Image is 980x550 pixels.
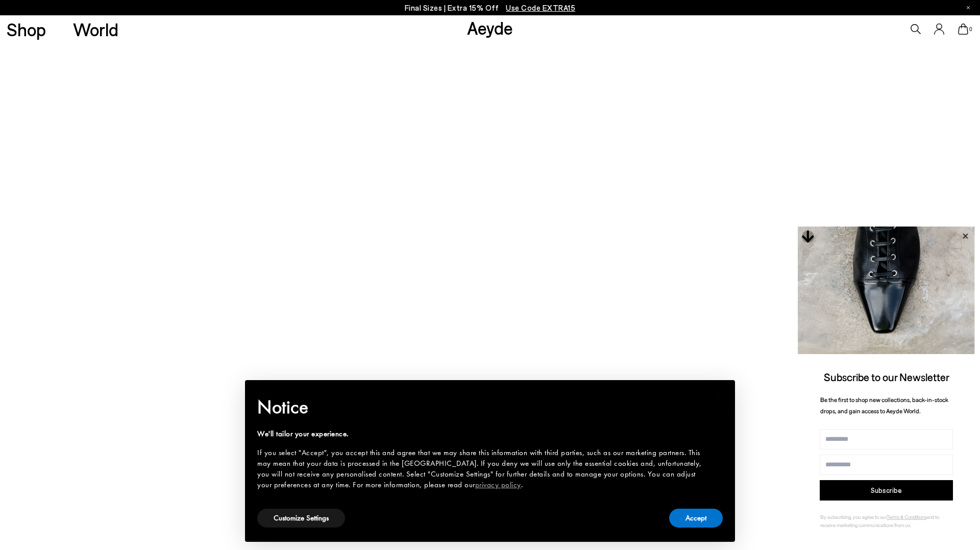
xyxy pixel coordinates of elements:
span: Subscribe to our Newsletter [824,370,949,383]
button: Close this notice [706,383,731,408]
a: Shop [7,20,46,38]
a: Aeyde [467,17,513,38]
span: Navigate to /collections/ss25-final-sizes [506,3,575,12]
h2: Notice [257,394,706,420]
div: We'll tailor your experience. [257,429,706,439]
a: 0 [958,23,968,35]
a: World [73,20,118,38]
a: privacy policy [475,480,521,490]
p: Final Sizes | Extra 15% Off [405,2,576,14]
div: If you select "Accept", you accept this and agree that we may share this information with third p... [257,447,706,490]
button: Customize Settings [257,509,345,528]
button: Subscribe [820,480,953,501]
a: Terms & Conditions [887,514,926,520]
span: Be the first to shop new collections, back-in-stock drops, and gain access to Aeyde World. [820,396,948,415]
img: ca3f721fb6ff708a270709c41d776025.jpg [798,227,975,354]
button: Accept [669,509,723,528]
span: × [716,387,722,403]
span: 0 [968,27,973,32]
span: By subscribing, you agree to our [820,514,887,520]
